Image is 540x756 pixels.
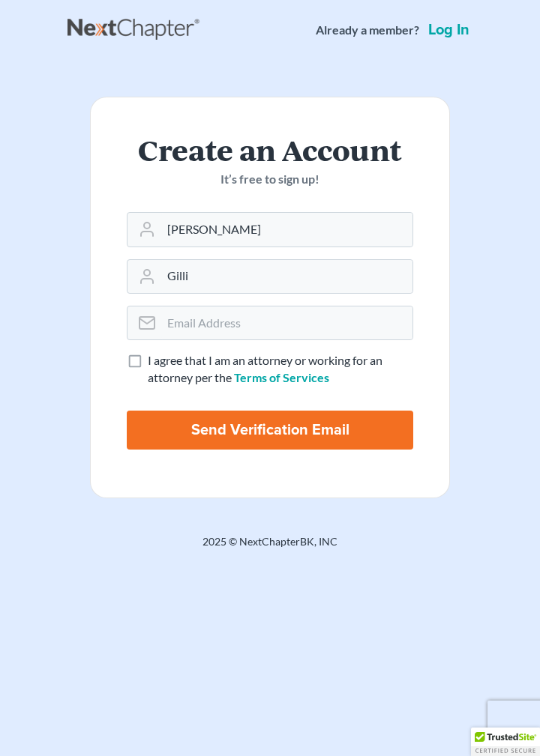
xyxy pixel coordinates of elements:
[425,22,472,37] a: Log in
[127,411,413,450] input: Send Verification Email
[161,213,412,246] input: First Name
[161,260,412,293] input: Last Name
[67,534,472,561] div: 2025 © NextChapterBK, INC
[127,171,413,188] p: It’s free to sign up!
[471,728,540,756] div: TrustedSite Certified
[148,353,382,384] span: I agree that I am an attorney or working for an attorney per the
[234,370,329,384] a: Terms of Services
[127,133,413,165] h2: Create an Account
[161,306,412,339] input: Email Address
[316,22,419,39] strong: Already a member?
